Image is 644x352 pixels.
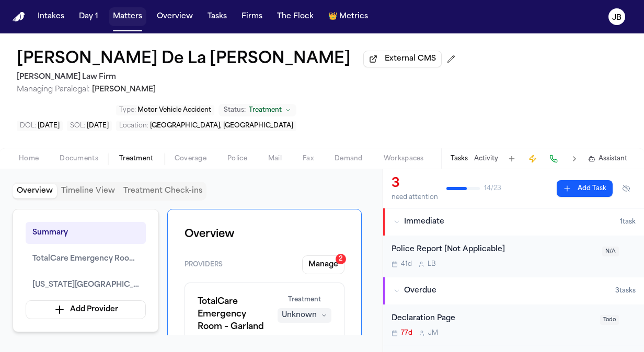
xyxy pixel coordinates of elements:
span: Workspaces [384,155,424,163]
button: Edit Location: Garland, TX [116,121,296,131]
button: Edit Type: Motor Vehicle Accident [116,105,214,115]
span: DOL : [20,123,36,129]
span: 14 / 23 [484,184,501,193]
button: Treatment Check-ins [119,184,206,198]
span: External CMS [385,54,436,64]
span: Home [19,155,39,163]
span: Overdue [404,286,436,296]
div: 2 [336,254,346,264]
div: Police Report [Not Applicable] [392,244,596,256]
span: Location : [119,123,148,129]
span: Assistant [599,155,627,163]
div: Open task: Police Report [Not Applicable] [383,236,644,277]
span: Police [227,155,247,163]
span: Type : [119,107,136,113]
button: Assistant [588,155,627,163]
span: 41d [401,260,412,268]
button: The Flock [273,7,318,26]
span: Providers [185,261,223,269]
div: Unknown [282,310,317,321]
button: Add Task [557,180,613,197]
span: Treatment [249,106,282,114]
button: Edit SOL: 2027-04-18 [67,121,112,131]
span: Documents [60,155,98,163]
button: TotalCare Emergency Room – Garland [26,248,146,270]
button: External CMS [363,51,442,67]
span: SOL : [70,123,85,129]
button: Day 1 [75,7,102,26]
span: 77d [401,329,412,337]
button: Immediate1task [383,208,644,236]
button: Tasks [451,155,468,163]
button: [US_STATE][GEOGRAPHIC_DATA][PERSON_NAME] [GEOGRAPHIC_DATA] [26,274,146,296]
button: Overdue3tasks [383,277,644,304]
button: Make a Call [546,151,561,166]
button: Matters [109,7,146,26]
h2: [PERSON_NAME] Law Firm [17,71,459,84]
span: Motor Vehicle Accident [137,107,211,113]
span: J M [428,329,438,337]
span: Todo [600,315,619,325]
button: Tasks [203,7,231,26]
button: Add Provider [26,300,146,319]
div: 3 [392,175,438,192]
span: [DATE] [38,123,60,129]
button: Overview [13,184,57,198]
span: [PERSON_NAME] [92,86,156,93]
button: crownMetrics [324,7,372,26]
span: Managing Paralegal: [17,86,90,93]
button: Firms [237,7,267,26]
span: Treatment [119,155,154,163]
h1: [PERSON_NAME] De La [PERSON_NAME] [17,50,351,69]
span: L B [428,260,436,268]
button: Manage2 [302,255,344,274]
div: Open task: Declaration Page [383,304,644,346]
button: Overview [153,7,197,26]
button: Intakes [33,7,68,26]
button: Unknown [278,308,331,323]
div: Declaration Page [392,313,594,325]
div: need attention [392,193,438,202]
button: Edit matter name [17,50,351,69]
button: Activity [474,155,498,163]
span: Demand [335,155,363,163]
button: Create Immediate Task [525,151,540,166]
span: N/A [602,247,619,256]
span: 3 task s [615,287,636,295]
span: [GEOGRAPHIC_DATA], [GEOGRAPHIC_DATA] [150,123,293,129]
button: Add Task [504,151,519,166]
h1: TotalCare Emergency Room – Garland [198,296,265,333]
h1: Overview [185,226,344,243]
span: Coverage [175,155,206,163]
a: Home [13,12,25,22]
span: Mail [268,155,282,163]
button: Summary [26,222,146,244]
img: Finch Logo [13,12,25,22]
span: Fax [303,155,314,163]
span: [DATE] [87,123,109,129]
button: Hide completed tasks (⌘⇧H) [617,180,636,197]
button: Change status from Treatment [218,104,296,116]
button: Edit DOL: 2025-04-18 [17,121,63,131]
span: 1 task [620,218,636,226]
span: Status: [224,106,246,114]
span: Treatment [288,296,321,304]
button: Timeline View [57,184,119,198]
span: Immediate [404,217,444,227]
